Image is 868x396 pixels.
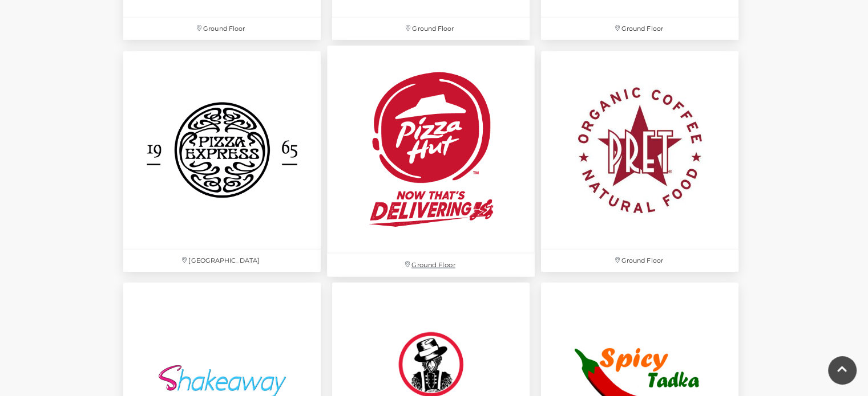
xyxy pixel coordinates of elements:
[541,18,738,40] p: Ground Floor
[332,18,530,40] p: Ground Floor
[535,46,744,277] a: Ground Floor
[321,40,541,283] a: Ground Floor
[123,250,321,272] p: [GEOGRAPHIC_DATA]
[541,250,738,272] p: Ground Floor
[118,46,326,277] a: [GEOGRAPHIC_DATA]
[327,254,535,277] p: Ground Floor
[123,18,321,40] p: Ground Floor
